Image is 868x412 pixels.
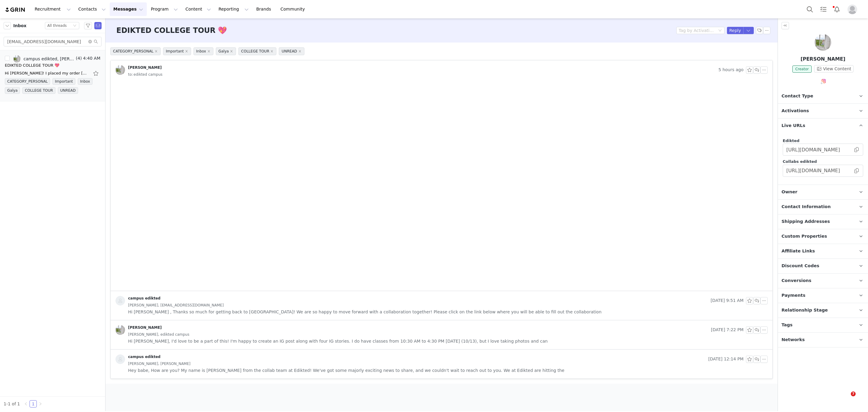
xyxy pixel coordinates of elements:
span: Contact Information [782,204,831,210]
i: icon: right [39,402,42,406]
img: placeholder-contacts.jpeg [115,296,125,306]
i: icon: close [185,50,188,53]
span: Galya [216,47,236,55]
span: [PERSON_NAME], [EMAIL_ADDRESS][DOMAIN_NAME] [128,302,224,309]
span: [DATE] 9:51 AM [711,297,744,304]
span: Important [163,47,191,55]
h3: EDIKTED COLLEGE TOUR 💖 [116,25,227,36]
span: Live URLs [782,122,805,129]
span: Affiliate Links [782,248,815,255]
span: UNREAD [279,47,304,55]
span: Relationship Stage [782,307,828,314]
div: [PERSON_NAME] [128,325,162,330]
a: campus edikted, [PERSON_NAME] [13,55,75,62]
span: [DATE] 7:22 PM [711,326,744,334]
a: Community [277,2,311,16]
div: [PERSON_NAME] 5 hours agoto:edikted campus [111,60,772,83]
i: icon: close [298,50,301,53]
div: Hi Galya! I placed my order today, so excited! Due to my class schedule I will have to be there r... [5,70,89,76]
li: 1-1 of 1 [4,400,20,407]
span: Collabs edikted [783,159,817,164]
li: Previous Page [22,400,30,407]
div: campus edikted [128,296,160,301]
span: [DATE] 12:14 PM [708,356,744,363]
i: icon: search [94,40,98,44]
img: placeholder-profile.jpg [848,5,857,14]
div: [PERSON_NAME] [DATE] 7:22 PM[PERSON_NAME], edikted campus Hi [PERSON_NAME], I'd love to be a part... [111,320,772,349]
span: Custom Properties [782,233,827,240]
span: Payments [782,292,805,299]
i: icon: down [718,29,722,33]
span: CATEGORY_PERSONAL [5,78,50,85]
span: Owner [782,189,797,195]
span: Inbox [78,78,93,85]
button: Reply [727,27,744,34]
span: Activations [782,108,809,114]
span: Discount Codes [782,263,819,269]
i: icon: close [155,50,158,53]
i: icon: close [270,50,273,53]
div: campus edikted [128,354,160,359]
span: Contact Type [782,93,813,100]
div: Tag by Activation [679,27,714,33]
div: EDIKTED COLLEGE TOUR 💖 [5,62,59,68]
div: All threads [47,22,67,29]
img: Ryan rose [815,34,831,51]
span: CATEGORY_PERSONAL [110,47,161,55]
a: 1 [30,401,36,407]
span: Hey babe, How are you? My name is [PERSON_NAME] from the collab team at Edikted! We've got some m... [128,367,565,374]
img: d7a8297b-0d36-4fc8-933b-b52051117602.jpg [115,325,125,335]
span: Important [52,78,75,85]
span: Hi [PERSON_NAME], I'd love to be a part of this! I'm happy to create an IG post along with four I... [128,338,548,344]
span: Tags [782,322,793,328]
li: Next Page [37,400,44,407]
i: icon: close [207,50,210,53]
img: placeholder-contacts.jpeg [115,354,125,364]
a: [PERSON_NAME] [115,65,162,75]
button: View Content [814,65,854,72]
div: campus edikted, [PERSON_NAME] [24,56,75,61]
button: Recruitment [31,2,74,16]
i: icon: down [73,24,77,28]
i: icon: close-circle [88,40,92,43]
button: Notifications [830,2,844,16]
span: 5 hours ago [719,66,744,74]
span: Inbox [13,23,27,29]
a: campus edikted [115,354,160,364]
span: UNREAD [58,87,78,94]
input: Search mail [4,37,102,46]
i: icon: close [230,50,233,53]
div: [PERSON_NAME] [128,65,162,70]
button: Contacts [75,2,109,16]
a: Tasks [817,2,830,16]
span: Inbox [193,47,213,55]
span: Conversions [782,277,811,284]
img: instagram.svg [821,79,826,84]
span: Networks [782,337,805,343]
span: Creator [792,65,812,73]
button: Program [147,2,181,16]
span: Hi [PERSON_NAME] , Thanks so much for getting back to [GEOGRAPHIC_DATA]! We are so happy to move ... [128,309,602,315]
iframe: Intercom live chat [838,391,853,406]
p: [PERSON_NAME] [778,55,868,63]
span: COLLEGE TOUR [22,87,55,94]
button: Content [182,2,215,16]
img: d7a8297b-0d36-4fc8-933b-b52051117602.jpg [13,55,20,62]
a: Brands [253,2,276,16]
button: Reporting [215,2,252,16]
div: campus edikted [DATE] 12:14 PM[PERSON_NAME], [PERSON_NAME] Hey babe, How are you? My name is [PER... [111,350,772,379]
span: Shipping Addresses [782,218,830,225]
button: Messages [110,2,147,16]
span: Galya [5,87,20,94]
span: Edikted [783,138,800,143]
div: campus edikted [DATE] 9:51 AM[PERSON_NAME], [EMAIL_ADDRESS][DOMAIN_NAME] Hi [PERSON_NAME] , Thank... [111,291,772,320]
span: 7 [851,391,856,396]
a: campus edikted [115,296,160,306]
img: grin logo [5,7,26,13]
span: Send Email [94,22,102,29]
a: [PERSON_NAME] [115,325,162,335]
i: icon: left [24,402,28,406]
button: Search [803,2,816,16]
